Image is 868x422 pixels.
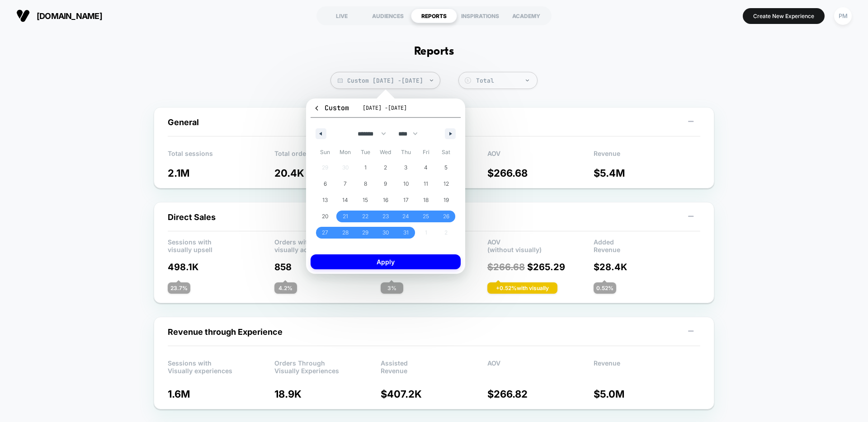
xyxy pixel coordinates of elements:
button: 6 [315,176,335,192]
span: Custom [DATE] - [DATE] [330,72,440,89]
button: 27 [315,225,335,241]
tspan: $ [467,78,469,83]
span: Sat [436,145,456,159]
span: 23 [382,208,389,225]
p: $ 5.4M [594,167,700,179]
span: 27 [322,225,328,241]
button: 21 [335,208,356,225]
button: [DOMAIN_NAME] [14,9,105,23]
p: 20.4K [274,167,381,179]
img: calendar [338,78,343,83]
span: 4 [424,159,428,176]
div: PM [834,7,852,25]
button: 7 [335,176,356,192]
span: 26 [443,208,449,225]
div: Total [476,77,533,84]
button: 15 [355,192,376,208]
div: AUDIENCES [365,9,411,23]
span: 13 [322,192,328,208]
button: 14 [335,192,356,208]
button: 30 [376,225,396,241]
p: Total sessions [168,150,274,163]
img: end [430,80,433,81]
span: Sun [315,145,335,159]
span: 20 [322,208,328,225]
button: 29 [355,225,376,241]
p: $ 266.68 [487,167,594,179]
span: 30 [382,225,389,241]
p: $ 28.4K [594,262,700,272]
button: Create New Experience [743,8,825,24]
img: end [526,80,529,81]
p: $ 265.29 [487,262,594,272]
span: 21 [343,208,348,225]
div: + 0.52 % with visually [487,282,557,294]
button: 26 [436,208,456,225]
p: 1.6M [168,388,274,400]
span: 17 [403,192,409,208]
p: Sessions with Visually experiences [168,359,274,373]
button: 10 [396,176,416,192]
h1: Reports [414,45,454,58]
span: Direct Sales [168,212,216,222]
p: Total orders [274,150,381,163]
p: Orders Through Visually Experiences [274,359,381,373]
button: 13 [315,192,335,208]
button: 17 [396,192,416,208]
span: 7 [344,176,347,192]
span: Thu [396,145,416,159]
span: [DATE] - [DATE] [363,104,407,112]
div: INSPIRATIONS [457,9,503,23]
button: 2 [376,159,396,176]
button: 9 [376,176,396,192]
button: 22 [355,208,376,225]
p: Sessions with visually upsell [168,238,274,252]
button: 28 [335,225,356,241]
span: 1 [364,159,367,176]
button: 16 [376,192,396,208]
span: Custom [313,103,349,113]
div: REPORTS [411,9,457,23]
button: 23 [376,208,396,225]
span: 22 [362,208,368,225]
button: Custom[DATE] -[DATE] [311,103,461,118]
button: Apply [311,254,461,269]
div: 0.52 % [594,282,616,294]
button: PM [831,7,854,25]
span: 8 [364,176,367,192]
span: General [168,117,199,127]
span: 11 [424,176,428,192]
span: 9 [384,176,387,192]
button: 1 [355,159,376,176]
button: 12 [436,176,456,192]
p: $ 5.0M [594,388,700,400]
div: LIVE [319,9,365,23]
span: $ 266.68 [487,262,525,272]
span: 24 [402,208,409,225]
span: Wed [376,145,396,159]
p: 18.9K [274,388,381,400]
span: 15 [363,192,368,208]
span: 16 [383,192,388,208]
span: 19 [443,192,449,208]
p: Revenue [594,359,700,373]
span: 10 [403,176,409,192]
button: 19 [436,192,456,208]
button: 31 [396,225,416,241]
p: AOV [487,150,594,163]
span: 5 [444,159,448,176]
p: Orders with visually added products [274,238,381,252]
span: 29 [362,225,368,241]
p: $ 266.82 [487,388,594,400]
span: Mon [335,145,356,159]
p: AOV [487,359,594,373]
div: 3 % [381,282,403,294]
span: 28 [342,225,349,241]
span: Revenue through Experience [168,327,283,337]
span: 18 [423,192,429,208]
p: $ 407.2K [381,388,487,400]
span: Fri [416,145,436,159]
p: AOV (without visually) [487,238,594,252]
button: 25 [416,208,436,225]
span: 14 [342,192,348,208]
